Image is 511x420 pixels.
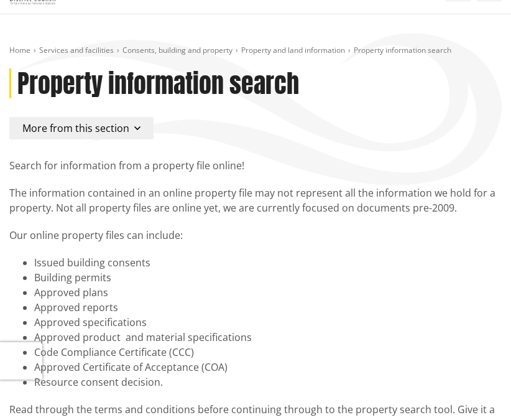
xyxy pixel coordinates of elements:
a: Consents, building and property [122,45,232,55]
li: Approved specifications [34,315,502,330]
span: More from this section [22,121,129,135]
a: Home [9,45,30,55]
li: Building permits [34,270,502,285]
nav: breadcrumb [9,45,502,56]
li: Code Compliance Certificate (CCC) [34,345,502,360]
button: More from this section [9,117,154,139]
h1: Property information search [17,68,299,98]
li: Approved Certificate of Acceptance (COA) [34,360,502,375]
li: Approved product and material specifications [34,330,502,345]
a: Services and facilities [39,45,114,55]
li: Approved reports [34,300,502,315]
p: The information contained in an online property file may not represent all the information we hol... [9,185,502,215]
p: Search for information from a property file online! [9,158,502,173]
li: Resource consent decision. [34,375,502,390]
span: Our online property files can include: [9,228,183,242]
iframe: Messenger Launcher [454,368,499,413]
a: Property and land information [241,45,345,55]
li: Approved plans [34,285,502,300]
span: Property information search [354,45,451,55]
li: Issued building consents [34,255,502,270]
